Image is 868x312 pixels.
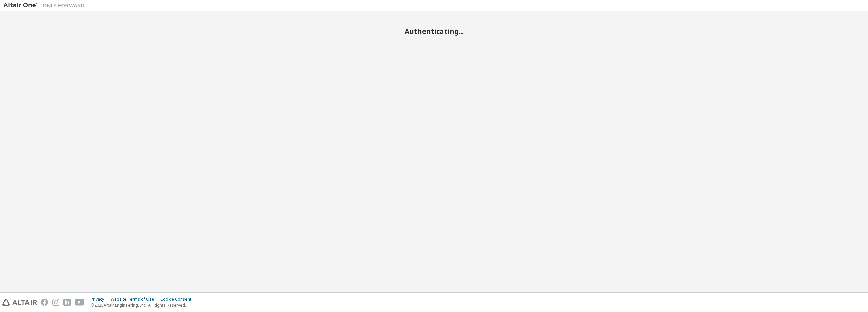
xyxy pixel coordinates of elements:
h2: Authenticating... [3,27,865,36]
p: © 2025 Altair Engineering, Inc. All Rights Reserved. [91,302,195,308]
div: Privacy [91,297,111,302]
img: Altair One [3,2,88,9]
img: youtube.svg [75,299,84,306]
img: linkedin.svg [63,299,71,306]
div: Cookie Consent [160,297,195,302]
img: altair_logo.svg [2,299,37,306]
div: Website Terms of Use [111,297,160,302]
img: instagram.svg [52,299,59,306]
img: facebook.svg [41,299,48,306]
